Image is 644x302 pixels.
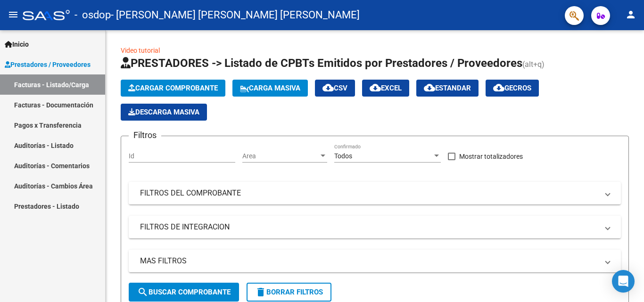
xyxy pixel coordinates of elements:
[625,9,636,20] mat-icon: person
[315,80,355,97] button: CSV
[370,84,402,92] span: EXCEL
[612,270,635,293] div: Open Intercom Messenger
[522,60,545,69] span: (alt+q)
[129,182,621,204] mat-expansion-panel-header: FILTROS DEL COMPROBANTE
[140,256,598,266] mat-panel-title: MAS FILTROS
[255,286,266,298] mat-icon: delete
[240,84,300,92] span: Carga Masiva
[247,283,331,302] button: Borrar Filtros
[121,47,160,54] a: Video tutorial
[137,288,231,296] span: Buscar Comprobante
[5,59,91,70] span: Prestadores / Proveedores
[121,104,207,121] button: Descarga Masiva
[129,216,621,238] mat-expansion-panel-header: FILTROS DE INTEGRACION
[128,108,199,116] span: Descarga Masiva
[255,288,323,296] span: Borrar Filtros
[129,283,239,302] button: Buscar Comprobante
[242,152,319,160] span: Area
[140,188,598,198] mat-panel-title: FILTROS DEL COMPROBANTE
[424,84,471,92] span: Estandar
[121,80,225,97] button: Cargar Comprobante
[424,82,435,93] mat-icon: cloud_download
[128,84,218,92] span: Cargar Comprobante
[129,250,621,272] mat-expansion-panel-header: MAS FILTROS
[232,80,308,97] button: Carga Masiva
[416,80,479,97] button: Estandar
[121,104,207,121] app-download-masive: Descarga masiva de comprobantes (adjuntos)
[322,84,347,92] span: CSV
[121,57,522,70] span: PRESTADORES -> Listado de CPBTs Emitidos por Prestadores / Proveedores
[362,80,409,97] button: EXCEL
[493,82,504,93] mat-icon: cloud_download
[322,82,334,93] mat-icon: cloud_download
[459,151,523,162] span: Mostrar totalizadores
[74,5,111,25] span: - osdop
[129,129,161,142] h3: Filtros
[5,39,29,49] span: Inicio
[493,84,531,92] span: Gecros
[8,9,19,20] mat-icon: menu
[111,5,360,25] span: - [PERSON_NAME] [PERSON_NAME] [PERSON_NAME]
[137,286,149,298] mat-icon: search
[370,82,381,93] mat-icon: cloud_download
[486,80,539,97] button: Gecros
[334,152,352,160] span: Todos
[140,222,598,232] mat-panel-title: FILTROS DE INTEGRACION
